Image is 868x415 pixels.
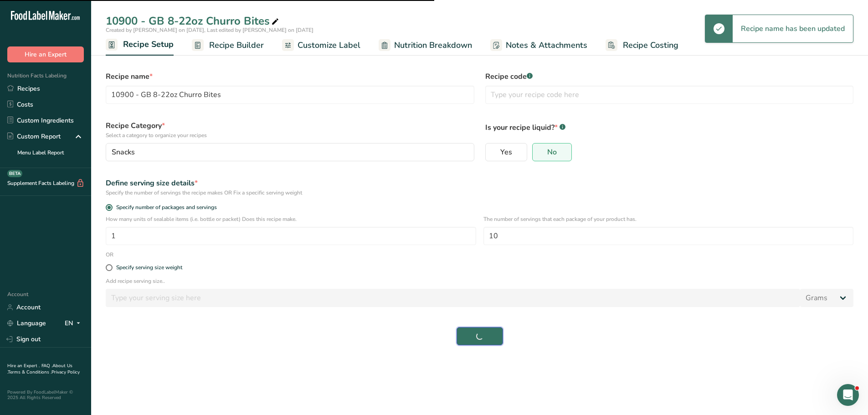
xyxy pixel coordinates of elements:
[113,204,217,211] span: Specify number of packages and servings
[7,363,72,375] a: About Us .
[106,13,281,29] div: 10900 - GB 8-22oz Churro Bites
[282,35,360,56] a: Customize Label
[106,215,476,223] p: How many units of sealable items (i.e. bottle or packet) Does this recipe make.
[106,86,474,104] input: Type your recipe name here
[379,35,472,56] a: Nutrition Breakdown
[106,34,174,56] a: Recipe Setup
[106,178,853,189] div: Define serving size details
[123,38,174,51] span: Recipe Setup
[100,251,119,259] div: OR
[483,215,854,223] p: The number of servings that each package of your product has.
[7,315,46,331] a: Language
[106,71,474,82] label: Recipe name
[547,148,557,157] span: No
[106,26,313,34] span: Created by [PERSON_NAME] on [DATE], Last edited by [PERSON_NAME] on [DATE]
[106,189,853,197] div: Specify the number of servings the recipe makes OR Fix a specific serving weight
[106,289,800,307] input: Type your serving size here
[41,363,52,369] a: FAQ .
[733,15,853,42] div: Recipe name has been updated
[7,46,84,62] button: Hire an Expert
[192,35,264,56] a: Recipe Builder
[7,170,22,177] div: BETA
[490,35,587,56] a: Notes & Attachments
[7,389,84,400] div: Powered By FoodLabelMaker © 2025 All Rights Reserved
[106,277,853,285] p: Add recipe serving size..
[500,148,512,157] span: Yes
[116,264,182,271] div: Specify serving size weight
[106,131,474,139] p: Select a category to organize your recipes
[394,39,472,51] span: Nutrition Breakdown
[485,120,854,133] p: Is your recipe liquid?
[106,143,474,161] button: Snacks
[106,120,474,139] label: Recipe Category
[209,39,264,51] span: Recipe Builder
[7,132,61,141] div: Custom Report
[65,318,84,329] div: EN
[298,39,360,51] span: Customize Label
[506,39,587,51] span: Notes & Attachments
[623,39,678,51] span: Recipe Costing
[51,369,80,375] a: Privacy Policy
[606,35,678,56] a: Recipe Costing
[485,86,854,104] input: Type your recipe code here
[112,147,135,158] span: Snacks
[485,71,854,82] label: Recipe code
[7,363,40,369] a: Hire an Expert .
[8,369,51,375] a: Terms & Conditions .
[837,384,859,406] iframe: Intercom live chat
